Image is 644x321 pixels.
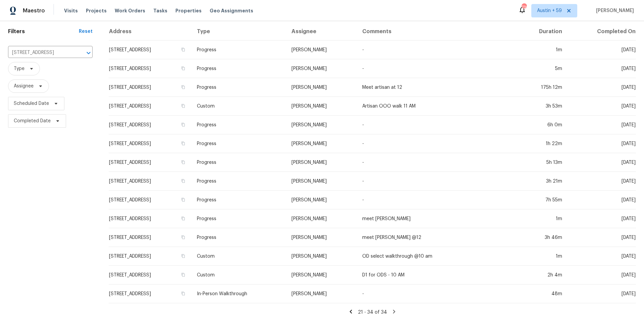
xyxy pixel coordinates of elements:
[192,153,286,172] td: Progress
[8,48,74,58] input: Search for an address...
[180,272,186,278] button: Copy Address
[286,172,357,191] td: [PERSON_NAME]
[180,253,186,259] button: Copy Address
[210,7,253,14] span: Geo Assignments
[180,47,186,53] button: Copy Address
[357,228,515,247] td: meet [PERSON_NAME] @12
[358,310,387,315] span: 21 - 34 of 34
[286,191,357,209] td: [PERSON_NAME]
[357,153,515,172] td: -
[192,134,286,153] td: Progress
[192,116,286,134] td: Progress
[286,97,357,116] td: [PERSON_NAME]
[192,78,286,97] td: Progress
[515,266,568,284] td: 2h 4m
[192,191,286,209] td: Progress
[357,191,515,209] td: -
[109,59,192,78] td: [STREET_ADDRESS]
[175,7,202,14] span: Properties
[515,284,568,303] td: 48m
[286,23,357,41] th: Assignee
[568,23,636,41] th: Completed On
[109,153,192,172] td: [STREET_ADDRESS]
[357,97,515,116] td: Artisan OOO walk 11 AM
[515,23,568,41] th: Duration
[357,284,515,303] td: -
[23,7,45,14] span: Maestro
[568,228,636,247] td: [DATE]
[568,284,636,303] td: [DATE]
[109,228,192,247] td: [STREET_ADDRESS]
[109,172,192,191] td: [STREET_ADDRESS]
[357,134,515,153] td: -
[593,7,634,14] span: [PERSON_NAME]
[192,41,286,59] td: Progress
[153,8,167,13] span: Tasks
[357,116,515,134] td: -
[192,59,286,78] td: Progress
[180,65,186,71] button: Copy Address
[64,7,78,14] span: Visits
[515,78,568,97] td: 175h 12m
[109,209,192,228] td: [STREET_ADDRESS]
[537,7,562,14] span: Austin + 59
[180,103,186,109] button: Copy Address
[180,234,186,240] button: Copy Address
[568,116,636,134] td: [DATE]
[192,172,286,191] td: Progress
[109,247,192,266] td: [STREET_ADDRESS]
[515,41,568,59] td: 1m
[180,140,186,146] button: Copy Address
[286,266,357,284] td: [PERSON_NAME]
[357,247,515,266] td: OD select walkthrough @10 am
[115,7,145,14] span: Work Orders
[286,134,357,153] td: [PERSON_NAME]
[192,247,286,266] td: Custom
[192,266,286,284] td: Custom
[568,97,636,116] td: [DATE]
[568,172,636,191] td: [DATE]
[109,97,192,116] td: [STREET_ADDRESS]
[357,59,515,78] td: -
[515,97,568,116] td: 3h 53m
[180,197,186,203] button: Copy Address
[568,266,636,284] td: [DATE]
[515,209,568,228] td: 1m
[84,48,93,58] button: Open
[286,116,357,134] td: [PERSON_NAME]
[568,247,636,266] td: [DATE]
[357,266,515,284] td: D1 for ODS - 10 AM
[109,116,192,134] td: [STREET_ADDRESS]
[14,65,24,72] span: Type
[357,78,515,97] td: Meet artisan at 12
[515,247,568,266] td: 1m
[568,191,636,209] td: [DATE]
[568,41,636,59] td: [DATE]
[568,59,636,78] td: [DATE]
[8,28,79,35] h1: Filters
[79,28,93,35] div: Reset
[515,153,568,172] td: 5h 13m
[522,4,526,11] div: 736
[180,215,186,221] button: Copy Address
[357,172,515,191] td: -
[286,59,357,78] td: [PERSON_NAME]
[515,59,568,78] td: 5m
[109,266,192,284] td: [STREET_ADDRESS]
[515,191,568,209] td: 7h 55m
[180,159,186,165] button: Copy Address
[357,23,515,41] th: Comments
[192,23,286,41] th: Type
[192,97,286,116] td: Custom
[109,134,192,153] td: [STREET_ADDRESS]
[180,122,186,128] button: Copy Address
[286,228,357,247] td: [PERSON_NAME]
[14,83,34,89] span: Assignee
[192,228,286,247] td: Progress
[14,118,51,124] span: Completed Date
[109,23,192,41] th: Address
[14,100,49,107] span: Scheduled Date
[180,84,186,90] button: Copy Address
[109,191,192,209] td: [STREET_ADDRESS]
[515,228,568,247] td: 3h 46m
